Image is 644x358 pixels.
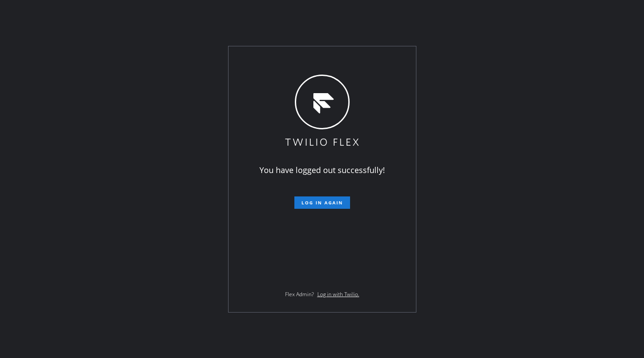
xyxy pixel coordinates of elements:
[285,290,314,298] span: Flex Admin?
[301,200,343,206] span: Log in again
[294,196,350,209] button: Log in again
[259,165,385,175] span: You have logged out successfully!
[317,290,359,298] a: Log in with Twilio.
